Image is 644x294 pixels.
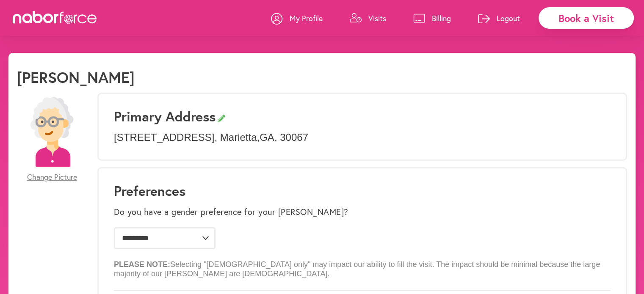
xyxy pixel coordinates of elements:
[478,5,520,31] a: Logout
[368,13,386,23] p: Visits
[290,13,323,23] p: My Profile
[114,260,170,269] b: PLEASE NOTE:
[539,7,634,29] div: Book a Visit
[497,13,520,23] p: Logout
[432,13,451,23] p: Billing
[27,173,77,182] span: Change Picture
[271,5,323,31] a: My Profile
[114,132,611,144] p: [STREET_ADDRESS] , Marietta , GA , 30067
[114,253,611,278] p: Selecting "[DEMOGRAPHIC_DATA] only" may impact our ability to fill the visit. The impact should b...
[350,5,386,31] a: Visits
[114,183,611,199] h1: Preferences
[413,5,451,31] a: Billing
[114,207,348,217] label: Do you have a gender preference for your [PERSON_NAME]?
[17,97,87,167] img: efc20bcf08b0dac87679abea64c1faab.png
[17,68,135,86] h1: [PERSON_NAME]
[114,108,611,124] h3: Primary Address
